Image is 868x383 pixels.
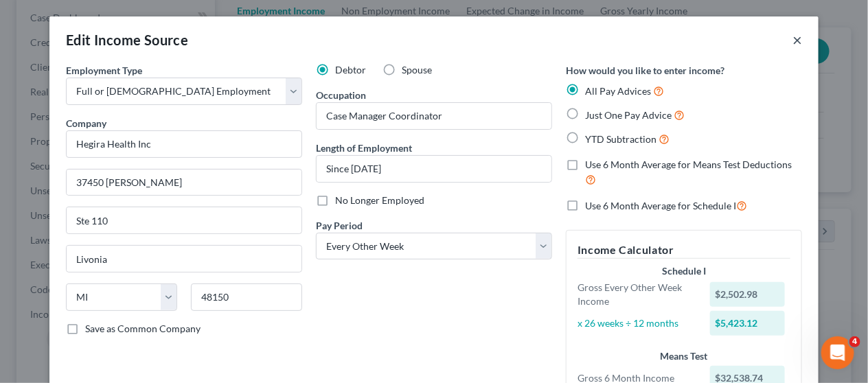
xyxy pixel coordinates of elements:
[578,242,790,259] h5: Income Calculator
[317,156,551,182] input: ex: 2 years
[792,32,802,48] button: ×
[335,64,366,76] span: Debtor
[710,282,786,307] div: $2,502.98
[191,283,302,311] input: Enter zip...
[571,316,703,330] div: x 26 weeks ÷ 12 months
[66,65,142,76] span: Employment Type
[335,194,424,206] span: No Longer Employed
[316,88,366,102] label: Occupation
[578,264,790,278] div: Schedule I
[585,159,792,170] span: Use 6 Month Average for Means Test Deductions
[66,130,302,158] input: Search company by name...
[67,207,301,233] input: Unit, Suite, etc...
[66,30,188,49] div: Edit Income Source
[85,323,201,334] span: Save as Common Company
[585,109,672,121] span: Just One Pay Advice
[67,170,301,196] input: Enter address...
[566,63,724,78] label: How would you like to enter income?
[585,200,736,211] span: Use 6 Month Average for Schedule I
[849,336,860,347] span: 4
[571,281,703,308] div: Gross Every Other Week Income
[710,311,786,336] div: $5,423.12
[66,117,106,129] span: Company
[67,246,301,272] input: Enter city...
[402,64,432,76] span: Spouse
[585,133,656,145] span: YTD Subtraction
[578,349,790,363] div: Means Test
[821,336,854,369] iframe: Intercom live chat
[317,103,551,129] input: --
[316,141,412,155] label: Length of Employment
[316,220,363,231] span: Pay Period
[585,85,651,97] span: All Pay Advices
